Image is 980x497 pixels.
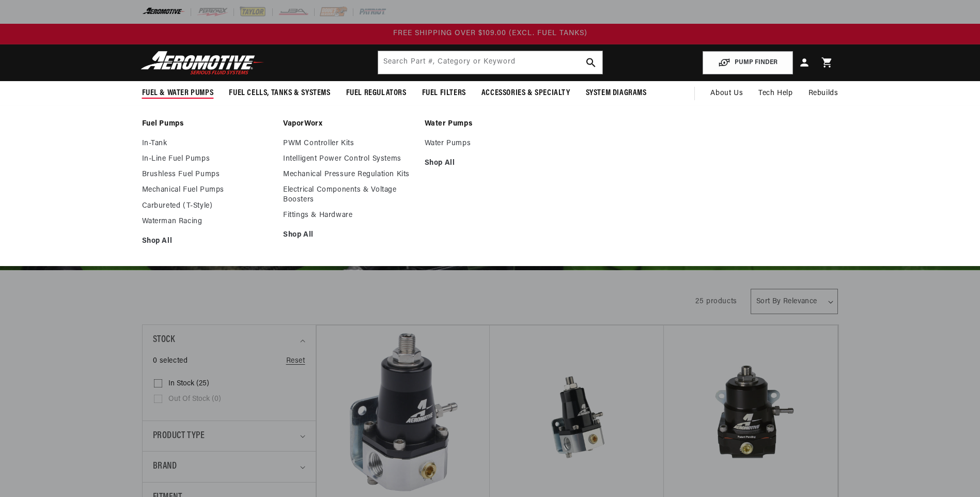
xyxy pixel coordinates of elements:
a: PWM Controller Kits [283,139,414,148]
a: In-Tank [142,139,273,148]
span: Rebuilds [808,88,838,99]
span: 0 selected [153,355,188,367]
a: Mechanical Fuel Pumps [142,185,273,195]
span: 25 products [695,298,737,305]
span: Product type [153,429,205,444]
a: Fittings & Hardware [283,211,414,220]
a: Water Pumps [425,119,556,129]
summary: Fuel & Water Pumps [134,81,222,105]
a: Reset [286,355,305,367]
a: Water Pumps [425,139,556,148]
summary: System Diagrams [578,81,655,105]
summary: Fuel Regulators [338,81,414,105]
summary: Accessories & Specialty [474,81,578,105]
a: Mechanical Pressure Regulation Kits [283,170,414,179]
a: In-Line Fuel Pumps [142,154,273,164]
summary: Stock (0 selected) [153,325,305,355]
input: Search by Part Number, Category or Keyword [378,51,602,74]
a: Shop All [425,159,556,168]
span: In stock (25) [168,379,209,389]
button: search button [580,51,602,74]
a: Fuel Pumps [142,119,273,129]
img: Aeromotive [138,51,267,75]
a: About Us [703,81,751,106]
button: PUMP FINDER [703,51,793,74]
a: Shop All [142,237,273,246]
summary: Fuel Filters [414,81,474,105]
summary: Product type (0 selected) [153,421,305,452]
a: Brushless Fuel Pumps [142,170,273,179]
span: Fuel Filters [422,88,466,99]
a: VaporWorx [283,119,414,129]
a: Electrical Components & Voltage Boosters [283,185,414,204]
a: Carbureted (T-Style) [142,201,273,211]
span: Accessories & Specialty [481,88,570,99]
summary: Tech Help [751,81,800,106]
span: Brand [153,459,177,474]
span: Fuel Cells, Tanks & Systems [229,88,330,99]
summary: Rebuilds [801,81,846,106]
a: Waterman Racing [142,217,273,226]
span: About Us [710,89,743,97]
a: Intelligent Power Control Systems [283,154,414,164]
summary: Brand (0 selected) [153,452,305,482]
span: Tech Help [758,88,792,99]
a: Shop All [283,230,414,240]
summary: Fuel Cells, Tanks & Systems [221,81,338,105]
span: Fuel Regulators [346,88,407,99]
span: FREE SHIPPING OVER $109.00 (EXCL. FUEL TANKS) [393,29,587,37]
span: System Diagrams [586,88,647,99]
span: Out of stock (0) [168,395,221,404]
span: Stock [153,333,175,348]
span: Fuel & Water Pumps [142,88,214,99]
